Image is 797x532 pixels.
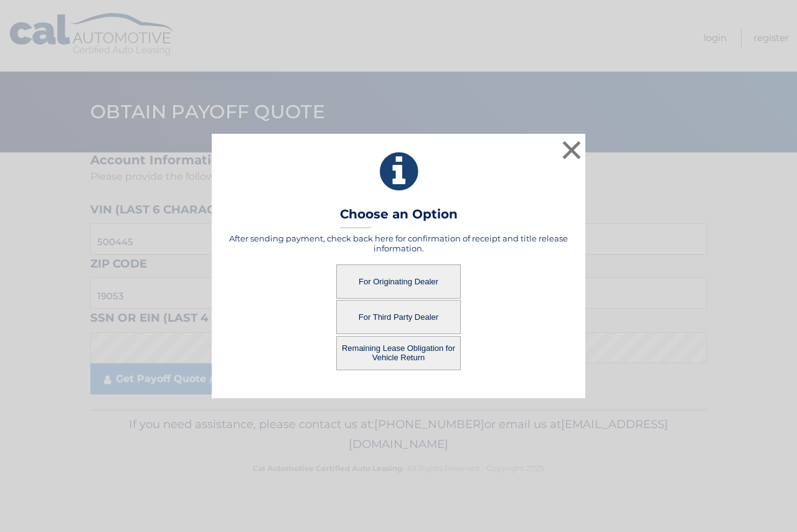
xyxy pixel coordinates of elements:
[336,264,461,299] button: For Originating Dealer
[336,336,461,370] button: Remaining Lease Obligation for Vehicle Return
[559,138,584,162] button: ×
[340,207,458,228] h3: Choose an Option
[336,300,461,334] button: For Third Party Dealer
[227,233,570,253] h5: After sending payment, check back here for confirmation of receipt and title release information.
